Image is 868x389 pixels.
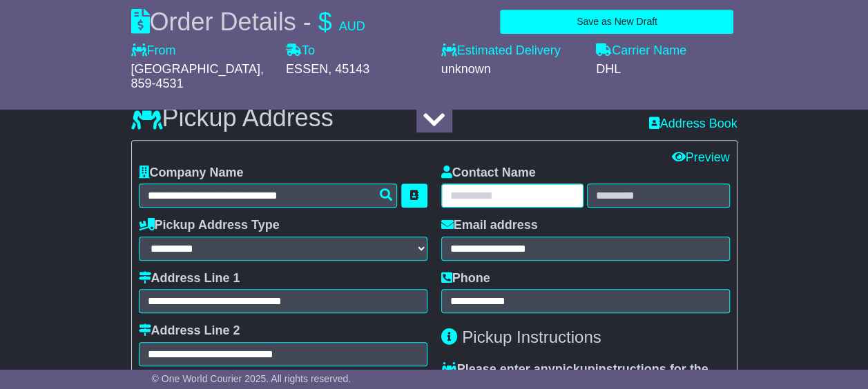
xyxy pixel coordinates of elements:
[286,43,315,59] label: To
[596,62,737,77] div: DHL
[441,43,583,59] label: Estimated Delivery
[441,166,536,181] label: Contact Name
[131,104,334,132] h3: Pickup Address
[152,373,351,384] span: © One World Courier 2025. All rights reserved.
[441,271,490,286] label: Phone
[139,218,280,233] label: Pickup Address Type
[441,62,583,77] div: unknown
[139,271,240,286] label: Address Line 1
[139,166,244,181] label: Company Name
[139,323,240,339] label: Address Line 2
[596,43,686,59] label: Carrier Name
[441,218,538,233] label: Email address
[328,62,369,76] span: , 45143
[339,19,365,33] span: AUD
[318,8,332,36] span: $
[131,7,365,37] div: Order Details -
[131,43,176,59] label: From
[462,328,601,346] span: Pickup Instructions
[131,62,264,91] span: , 859-4531
[648,117,737,132] a: Address Book
[555,362,595,376] span: pickup
[131,62,260,76] span: [GEOGRAPHIC_DATA]
[500,10,733,34] button: Save as New Draft
[671,150,729,164] a: Preview
[286,62,328,76] span: ESSEN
